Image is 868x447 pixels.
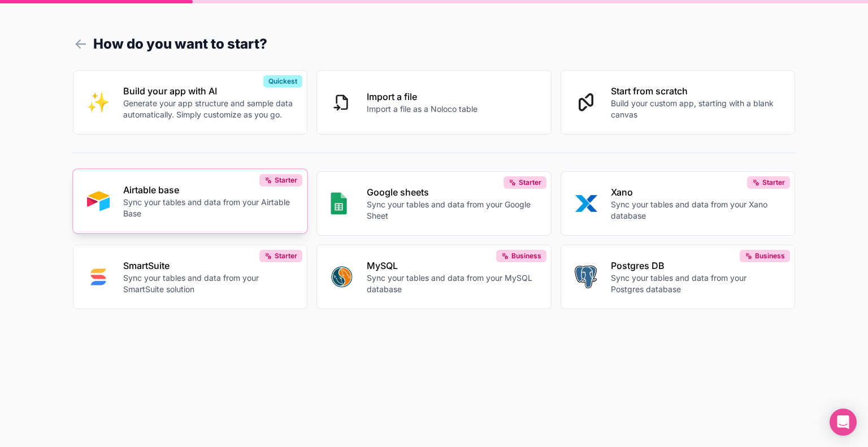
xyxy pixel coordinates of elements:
[87,91,110,114] img: INTERNAL_WITH_AI
[316,245,552,309] button: MYSQLMySQLSync your tables and data from your MySQL databaseBusiness
[561,70,796,134] button: Start from scratchBuild your custom app, starting with a blank canvas
[519,178,541,187] span: Starter
[611,259,782,272] p: Postgres DB
[561,245,796,309] button: POSTGRESPostgres DBSync your tables and data from your Postgres databaseBusiness
[73,245,308,309] button: SMART_SUITESmartSuiteSync your tables and data from your SmartSuite solutionStarter
[611,84,782,98] p: Start from scratch
[123,259,294,272] p: SmartSuite
[762,178,785,187] span: Starter
[73,34,796,54] h1: How do you want to start?
[123,84,294,98] p: Build your app with AI
[830,409,857,436] div: Open Intercom Messenger
[87,190,110,212] img: AIRTABLE
[511,251,541,261] span: Business
[123,183,294,197] p: Airtable base
[575,266,597,288] img: POSTGRES
[123,98,294,120] p: Generate your app structure and sample data automatically. Simply customize as you go.
[73,70,308,134] button: INTERNAL_WITH_AIBuild your app with AIGenerate your app structure and sample data automatically. ...
[367,103,478,115] p: Import a file as a Noloco table
[316,171,552,236] button: GOOGLE_SHEETSGoogle sheetsSync your tables and data from your Google SheetStarter
[367,90,478,103] p: Import a file
[367,259,537,272] p: MySQL
[123,197,294,219] p: Sync your tables and data from your Airtable Base
[575,192,597,215] img: XANO
[611,199,782,222] p: Sync your tables and data from your Xano database
[611,98,782,120] p: Build your custom app, starting with a blank canvas
[263,75,302,88] div: Quickest
[275,251,297,261] span: Starter
[367,185,537,199] p: Google sheets
[331,192,347,215] img: GOOGLE_SHEETS
[561,171,796,236] button: XANOXanoSync your tables and data from your Xano databaseStarter
[123,272,294,295] p: Sync your tables and data from your SmartSuite solution
[611,272,782,295] p: Sync your tables and data from your Postgres database
[755,251,785,261] span: Business
[367,199,537,222] p: Sync your tables and data from your Google Sheet
[87,266,110,288] img: SMART_SUITE
[367,272,537,295] p: Sync your tables and data from your MySQL database
[331,266,353,288] img: MYSQL
[275,176,297,185] span: Starter
[316,70,552,134] button: Import a fileImport a file as a Noloco table
[73,169,308,233] button: AIRTABLEAirtable baseSync your tables and data from your Airtable BaseStarter
[611,185,782,199] p: Xano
